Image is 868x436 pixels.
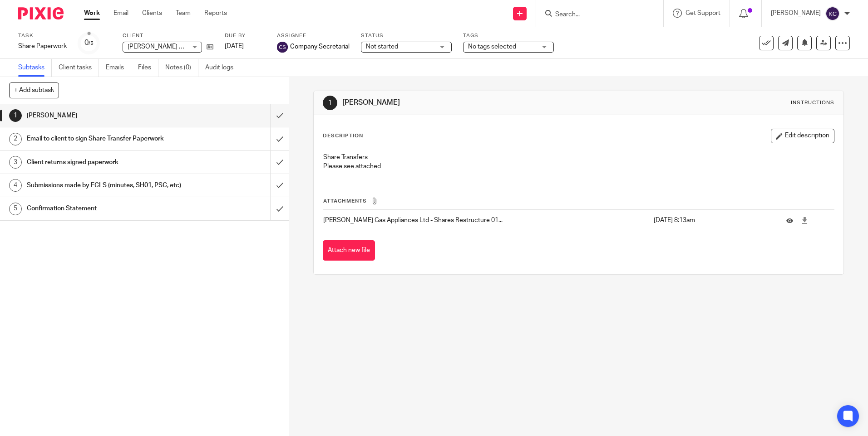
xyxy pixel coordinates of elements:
div: 2 [9,133,22,145]
span: Not started [366,44,398,50]
label: Assignee [277,32,350,39]
a: Client tasks [59,59,99,77]
span: Attachments [323,199,367,203]
input: Search [554,11,636,19]
span: [DATE] [225,43,244,49]
label: Client [123,32,213,39]
a: Email [113,9,128,18]
span: Company Secretarial [290,42,350,51]
a: Download [801,216,808,225]
a: Reports [204,9,227,18]
p: [PERSON_NAME] Gas Appliances Ltd - Shares Restructure 01... [323,216,649,225]
div: 3 [9,156,22,169]
a: Audit logs [205,59,240,77]
span: [PERSON_NAME] Gas Appliances Ltd [128,44,233,50]
img: svg%3E [277,42,288,53]
div: 0 [84,38,94,48]
p: Share Transfers [323,153,833,162]
p: [PERSON_NAME] [771,9,821,18]
h1: Client returns signed paperwork [27,155,183,169]
div: 1 [323,96,337,110]
a: Clients [142,9,162,18]
h1: Submissions made by FCLS (minutes, SH01, PSC, etc) [27,179,183,192]
a: Emails [106,59,131,77]
label: Status [361,32,452,39]
label: Tags [463,32,554,39]
div: 5 [9,203,22,215]
a: Work [84,9,100,18]
img: Pixie [18,7,64,19]
a: Files [138,59,158,77]
p: Please see attached [323,162,833,171]
img: svg%3E [825,6,840,21]
label: Task [18,32,67,39]
a: Notes (0) [165,59,198,77]
a: Subtasks [18,59,52,77]
p: [DATE] 8:13am [654,216,773,225]
div: Share Paperwork [18,42,67,51]
small: /5 [89,41,94,46]
h1: [PERSON_NAME] [27,109,183,122]
button: Edit description [771,129,834,143]
label: Due by [225,32,266,39]
h1: Confirmation Statement [27,202,183,215]
span: Get Support [686,10,720,16]
button: + Add subtask [9,82,59,98]
span: No tags selected [468,44,516,50]
div: 4 [9,179,22,192]
p: Description [323,132,363,140]
div: 1 [9,109,22,122]
div: Instructions [791,99,834,107]
button: Attach new file [323,240,375,261]
h1: [PERSON_NAME] [342,98,598,107]
a: Team [176,9,191,18]
h1: Email to client to sign Share Transfer Paperwork [27,132,183,145]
